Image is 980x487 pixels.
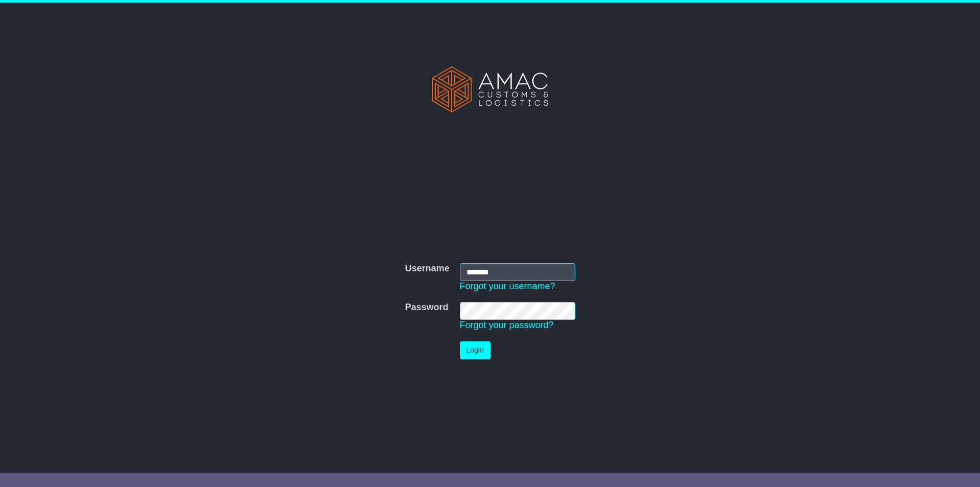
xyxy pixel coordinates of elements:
a: Forgot your username? [460,281,555,291]
button: Login [460,341,491,359]
label: Username [405,263,449,274]
a: Forgot your password? [460,320,554,330]
label: Password [405,302,448,313]
img: AMAC Customs and Logistics [432,66,548,112]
